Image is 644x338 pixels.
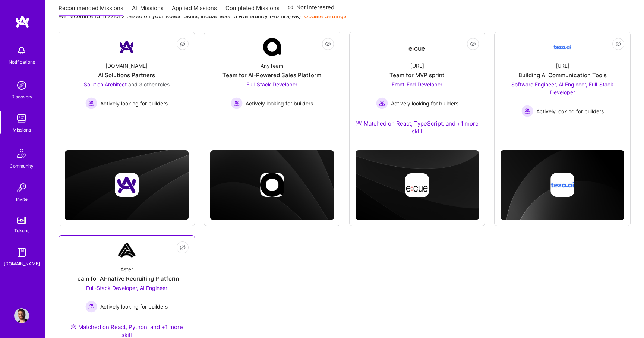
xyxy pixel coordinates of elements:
img: Ateam Purple Icon [70,323,76,329]
a: Company Logo[DOMAIN_NAME]AI Solutions PartnersSolution Architect and 3 other rolesActively lookin... [65,38,189,126]
div: [DOMAIN_NAME] [105,62,148,70]
span: Actively looking for builders [391,99,458,107]
a: Company LogoAnyTeamTeam for AI-Powered Sales PlatformFull-Stack Developer Actively looking for bu... [210,38,334,126]
img: Company logo [115,173,139,197]
i: icon EyeClosed [615,41,621,47]
div: [URL] [410,62,424,70]
span: Full-Stack Developer [246,81,297,88]
img: cover [210,150,334,220]
i: icon EyeClosed [180,41,186,47]
div: Team for AI-Powered Sales Platform [222,71,321,79]
img: cover [65,150,189,220]
a: Not Interested [288,3,334,16]
a: Completed Missions [225,4,280,16]
img: discovery [14,78,29,93]
img: Company Logo [408,40,426,54]
a: All Missions [132,4,164,16]
div: AnyTeam [261,62,283,70]
img: bell [14,43,29,58]
img: Actively looking for builders [376,97,388,109]
div: Invite [16,195,28,203]
span: Front-End Developer [392,81,442,88]
img: Company Logo [263,38,281,56]
img: Actively looking for builders [231,97,243,109]
img: Company Logo [118,38,136,56]
a: Company Logo[URL]Building AI Communication ToolsSoftware Engineer, AI Engineer, Full-Stack Develo... [501,38,624,126]
img: tokens [17,217,26,224]
span: Full-Stack Developer, AI Engineer [86,285,167,291]
span: Actively looking for builders [246,99,313,107]
div: AI Solutions Partners [98,71,155,79]
img: User Avatar [14,308,29,323]
img: logo [15,15,30,28]
img: guide book [14,245,29,260]
span: Actively looking for builders [536,107,604,115]
div: Aster [120,265,133,273]
div: [DOMAIN_NAME] [4,260,40,268]
span: Software Engineer, AI Engineer, Full-Stack Developer [511,81,613,95]
div: Team for AI-native Recruiting Platform [74,275,179,282]
img: cover [501,150,624,220]
img: Company logo [260,173,284,197]
i: icon EyeClosed [180,244,186,250]
img: Actively looking for builders [521,105,533,117]
img: Company logo [550,173,574,197]
img: Actively looking for builders [85,97,97,109]
div: Discovery [11,93,32,101]
i: icon EyeClosed [325,41,331,47]
img: Invite [14,180,29,195]
img: Company Logo [118,241,136,259]
img: Community [13,144,31,162]
a: Applied Missions [172,4,217,16]
img: cover [356,150,479,220]
div: Matched on React, TypeScript, and +1 more skill [356,120,479,135]
div: Team for MVP sprint [389,71,445,79]
a: Recommended Missions [59,4,123,16]
a: Company Logo[URL]Team for MVP sprintFront-End Developer Actively looking for buildersActively loo... [356,38,479,144]
div: Missions [13,126,31,134]
i: icon EyeClosed [470,41,476,47]
a: User Avatar [12,308,31,323]
div: Building AI Communication Tools [518,71,607,79]
div: Tokens [14,227,29,234]
div: Notifications [9,58,35,66]
span: Solution Architect [84,81,127,88]
img: Company logo [405,173,429,197]
span: and 3 other roles [128,81,170,88]
span: Actively looking for builders [100,303,168,310]
img: Company Logo [553,38,571,56]
img: Actively looking for builders [85,301,97,313]
span: Actively looking for builders [100,99,168,107]
div: [URL] [556,62,569,70]
div: Community [10,162,34,170]
img: teamwork [14,111,29,126]
img: Ateam Purple Icon [356,120,362,126]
